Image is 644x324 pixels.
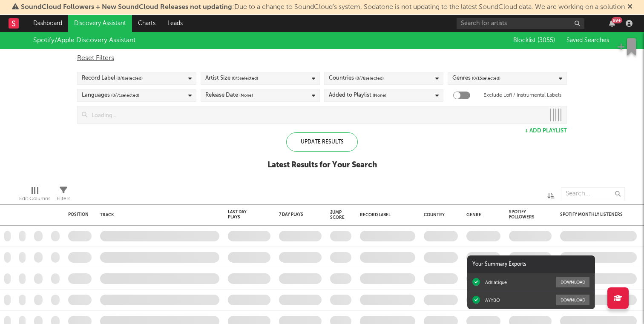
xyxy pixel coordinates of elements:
input: Search... [561,187,625,200]
span: (None) [373,90,386,100]
div: Genre [466,212,496,218]
span: ( 3055 ) [538,37,555,43]
div: Spotify/Apple Discovery Assistant [33,35,135,46]
div: Artist Size [205,73,258,83]
label: Exclude Lofi / Instrumental Labels [483,90,561,100]
div: AYYBO [485,297,500,303]
a: Charts [132,15,161,32]
div: Edit Columns [19,194,50,204]
span: Blocklist [513,37,555,43]
div: Spotify Followers [509,209,539,220]
div: Your Summary Exports [467,255,595,273]
div: Languages [82,90,139,100]
span: ( 0 / 78 selected) [355,73,384,83]
button: Download [556,277,589,287]
div: Added to Playlist [329,90,386,100]
div: Release Date [205,90,253,100]
div: Jump Score [330,210,345,220]
span: ( 0 / 5 selected) [232,73,258,83]
div: Spotify Monthly Listeners [560,212,624,217]
div: Track [100,212,215,218]
div: Filters [57,194,70,204]
a: Discovery Assistant [68,15,132,32]
div: Record Label [360,212,411,218]
button: Saved Searches [564,37,611,44]
span: ( 0 / 15 selected) [472,73,500,83]
div: Latest Results for Your Search [267,160,377,170]
div: Last Day Plays [228,209,258,220]
div: Country [424,212,454,218]
div: 7 Day Plays [279,212,309,217]
div: Reset Filters [77,53,567,63]
span: ( 0 / 71 selected) [111,90,139,100]
div: 99 + [612,17,622,23]
div: Genres [452,73,500,83]
span: : Due to a change to SoundCloud's system, Sodatone is not updating to the latest SoundCloud data.... [21,4,625,11]
a: Dashboard [27,15,68,32]
button: 99+ [609,20,615,27]
span: Dismiss [627,4,632,11]
span: Saved Searches [566,37,611,43]
span: (None) [239,90,253,100]
input: Loading... [87,106,545,123]
button: + Add Playlist [525,128,567,134]
span: ( 0 / 6 selected) [116,73,143,83]
span: SoundCloud Followers + New SoundCloud Releases not updating [21,4,232,11]
div: Position [68,212,89,217]
button: Download [556,295,589,305]
div: Record Label [82,73,143,83]
div: Adriatique [485,279,507,285]
div: Update Results [286,132,358,152]
a: Leads [161,15,189,32]
div: Edit Columns [19,183,50,208]
input: Search for artists [457,18,584,29]
div: Countries [329,73,384,83]
div: Filters [57,183,70,208]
